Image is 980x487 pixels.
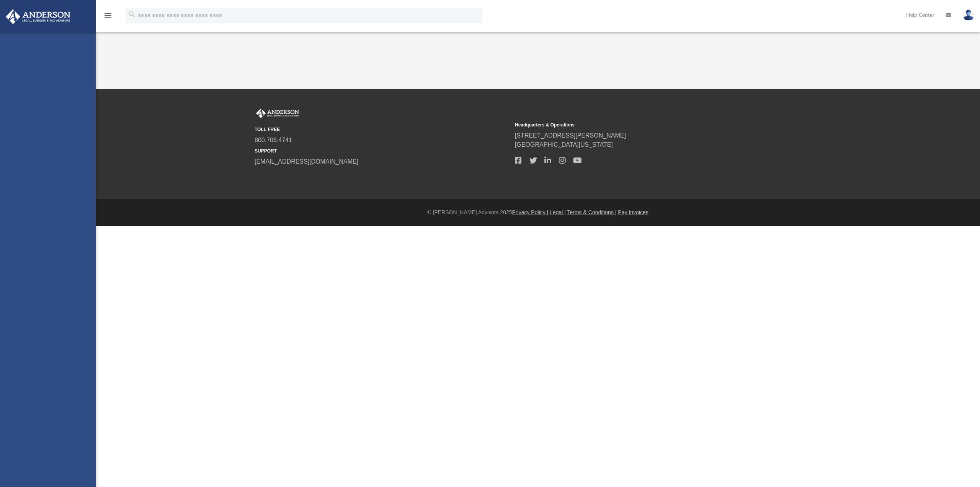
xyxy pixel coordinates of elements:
[3,9,73,24] img: Anderson Advisors Platinum Portal
[103,11,113,20] i: menu
[550,209,566,215] a: Legal |
[515,132,626,139] a: [STREET_ADDRESS][PERSON_NAME]
[567,209,617,215] a: Terms & Conditions |
[515,141,613,148] a: [GEOGRAPHIC_DATA][US_STATE]
[255,137,292,143] a: 800.706.4741
[255,126,510,133] small: TOLL FREE
[103,15,113,20] a: menu
[618,209,648,215] a: Pay Invoices
[255,148,510,154] small: SUPPORT
[963,10,974,21] img: User Pic
[255,158,358,165] a: [EMAIL_ADDRESS][DOMAIN_NAME]
[128,10,136,19] i: search
[515,121,770,128] small: Headquarters & Operations
[512,209,549,215] a: Privacy Policy |
[255,108,301,118] img: Anderson Advisors Platinum Portal
[96,208,980,216] div: © [PERSON_NAME] Advisors 2025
